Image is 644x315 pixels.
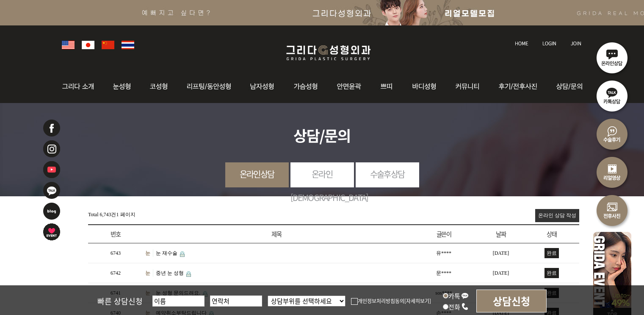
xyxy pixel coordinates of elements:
label: 카톡 [443,291,469,300]
img: 비밀글 [180,251,185,257]
img: 페이스북 [42,119,61,137]
img: global_china.png [102,41,114,49]
th: 상태 [524,225,579,243]
img: 동안성형 [177,70,241,103]
td: [DATE] [478,283,524,303]
img: 상담/문의 [549,70,587,103]
img: kakao_icon.png [461,292,469,299]
label: 개인정보처리방침동의 [351,297,404,304]
img: 코성형 [141,70,177,103]
input: 카톡 [443,293,448,298]
span: 완료 [544,268,559,278]
img: 수술후기 [593,114,631,153]
img: 이벤트 [42,223,61,241]
img: 눈성형 [103,70,141,103]
img: 안면윤곽 [328,70,371,103]
a: [자세히보기] [404,297,431,304]
a: 눈 [145,269,153,277]
td: [DATE] [478,243,524,263]
img: checkbox.png [351,298,358,305]
th: 글쓴이 [410,225,478,243]
img: 수술전후사진 [593,191,631,229]
img: 유투브 [42,160,61,179]
img: 인스타그램 [42,139,61,158]
a: 온라인[DEMOGRAPHIC_DATA] [290,162,354,209]
img: 그리다성형외과 [278,43,379,63]
img: 카카오톡 [42,181,61,200]
th: 제목 [143,225,410,243]
td: 6741 [88,283,143,303]
td: 6742 [88,263,143,283]
img: 온라인상담 [593,38,631,76]
img: home_text.jpg [515,41,528,46]
td: 6743 [88,243,143,263]
img: global_thailand.png [122,41,134,49]
a: 눈 재수술 [156,250,177,256]
img: global_japan.png [82,41,94,49]
a: 온라인 상담 작성 [535,209,579,222]
div: 1 페이지 [88,209,135,218]
img: join_text.jpg [570,41,581,46]
span: Total 6,743건 [88,212,116,217]
th: 번호 [88,225,143,243]
input: 이름 [152,295,205,307]
img: call_icon.png [461,303,469,310]
a: 수술후상담 [356,162,419,186]
img: 남자성형 [241,70,285,103]
a: 중년 눈 성형 [156,270,184,276]
img: 비밀글 [186,271,191,277]
img: global_usa.png [62,41,75,49]
input: 전화 [443,304,448,309]
img: 이벤트 [593,229,631,308]
img: 가슴성형 [285,70,328,103]
input: 연락처 [210,295,262,307]
img: 바디성형 [403,70,446,103]
img: 네이버블로그 [42,202,61,220]
img: 쁘띠 [371,70,403,103]
input: 상담신청 [476,290,547,312]
img: 후기/전후사진 [490,70,549,103]
a: 날짜 [496,229,506,238]
img: login_text.jpg [542,41,556,46]
td: [DATE] [478,263,524,283]
img: 카톡상담 [593,76,631,114]
a: 눈 [145,249,153,257]
a: 온라인상담 [225,162,289,186]
span: 빠른 상담신청 [97,295,143,307]
label: 전화 [443,302,469,311]
img: 그리다소개 [58,70,103,103]
span: 완료 [544,248,559,258]
img: 커뮤니티 [446,70,490,103]
img: 리얼영상 [593,153,631,191]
